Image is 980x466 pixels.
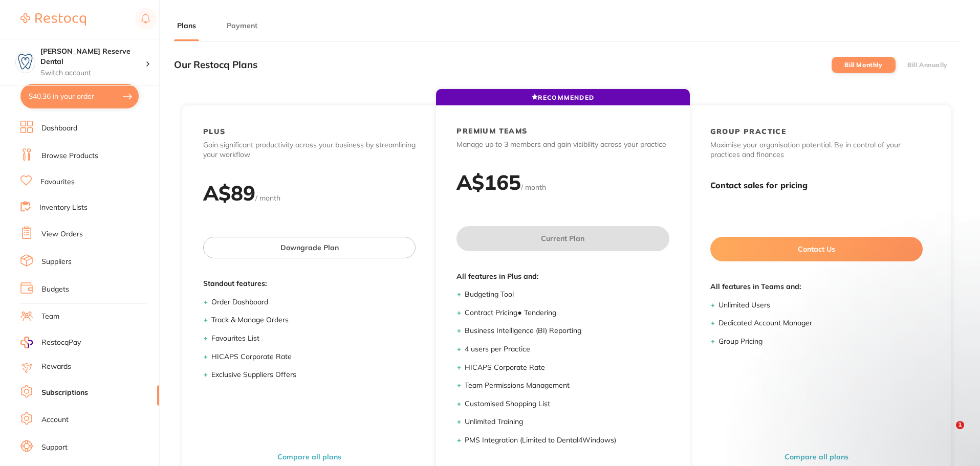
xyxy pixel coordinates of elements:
[465,326,669,336] li: Business Intelligence (BI) Reporting
[710,282,923,292] span: All features in Teams and:
[465,308,669,318] li: Contract Pricing ● Tendering
[456,226,669,251] button: Current Plan
[465,290,669,300] li: Budgeting Tool
[456,140,669,150] p: Manage up to 3 members and gain visibility across your practice
[465,399,669,409] li: Customised Shopping List
[203,180,255,206] h2: A$ 89
[465,381,669,391] li: Team Permissions Management
[20,13,86,26] img: Restocq Logo
[174,21,199,31] button: Plans
[211,297,416,307] li: Order Dashboard
[465,435,669,446] li: PMS Integration (Limited to Dental4Windows)
[211,315,416,325] li: Track & Manage Orders
[41,257,72,267] a: Suppliers
[710,127,787,136] h2: GROUP PRACTICE
[710,140,923,160] p: Maximise your organisation potential. Be in control of your practices and finances
[718,337,923,347] li: Group Pricing
[20,8,86,31] a: Restocq Logo
[528,452,598,461] button: Compare all plans
[174,59,257,71] h3: Our Restocq Plans
[710,181,923,190] h3: Contact sales for pricing
[20,337,33,348] img: RestocqPay
[41,415,69,425] a: Account
[40,177,75,187] a: Favourites
[41,284,69,295] a: Budgets
[41,442,68,453] a: Support
[224,21,260,31] button: Payment
[211,352,416,362] li: HICAPS Corporate Rate
[203,237,416,258] button: Downgrade Plan
[274,452,344,461] button: Compare all plans
[532,94,594,101] span: RECOMMENDED
[456,272,669,282] span: All features in Plus and:
[456,169,521,195] h2: A$ 165
[41,151,98,161] a: Browse Products
[844,61,882,69] label: Bill Monthly
[41,312,59,322] a: Team
[20,337,81,348] a: RestocqPay
[41,229,83,239] a: View Orders
[465,363,669,373] li: HICAPS Corporate Rate
[255,193,280,203] span: / month
[40,47,145,66] h4: Logan Reserve Dental
[41,338,81,348] span: RestocqPay
[203,279,416,289] span: Standout features:
[521,183,546,192] span: / month
[770,357,975,438] iframe: Intercom notifications message
[956,421,964,429] span: 1
[16,52,35,71] img: Logan Reserve Dental
[718,300,923,310] li: Unlimited Users
[20,84,139,108] button: $40.36 in your order
[203,127,226,136] h2: PLUS
[781,452,852,461] button: Compare all plans
[41,362,71,372] a: Rewards
[203,140,416,160] p: Gain significant productivity across your business by streamlining your workflow
[211,370,416,380] li: Exclusive Suppliers Offers
[40,68,145,78] p: Switch account
[211,334,416,344] li: Favourites List
[41,388,88,398] a: Subscriptions
[718,318,923,328] li: Dedicated Account Manager
[710,237,923,261] button: Contact Us
[41,123,77,134] a: Dashboard
[465,417,669,427] li: Unlimited Training
[907,61,948,69] label: Bill Annually
[39,203,88,213] a: Inventory Lists
[465,344,669,354] li: 4 users per Practice
[456,126,527,136] h2: PREMIUM TEAMS
[935,421,960,446] iframe: Intercom live chat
